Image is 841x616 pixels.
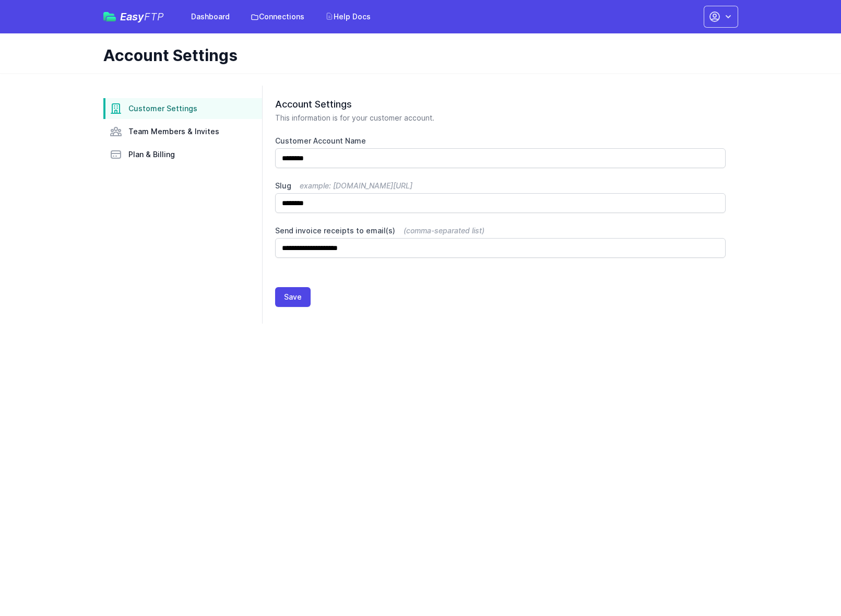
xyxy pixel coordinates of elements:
[103,11,164,22] a: EasyFTP
[103,98,262,119] a: Customer Settings
[244,7,311,26] a: Connections
[103,144,262,165] a: Plan & Billing
[185,7,236,26] a: Dashboard
[275,287,311,307] button: Save
[275,136,726,146] label: Customer Account Name
[144,10,164,23] span: FTP
[319,7,377,26] a: Help Docs
[275,113,726,123] p: This information is for your customer account.
[128,149,175,160] span: Plan & Billing
[300,181,412,190] span: example: [DOMAIN_NAME][URL]
[128,103,197,114] span: Customer Settings
[128,126,219,137] span: Team Members & Invites
[103,46,730,65] h1: Account Settings
[275,226,726,236] label: Send invoice receipts to email(s)
[120,11,164,22] span: Easy
[275,181,726,191] label: Slug
[404,226,484,235] span: (comma-separated list)
[103,12,116,21] img: easyftp_logo.png
[275,98,726,111] h2: Account Settings
[103,121,262,142] a: Team Members & Invites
